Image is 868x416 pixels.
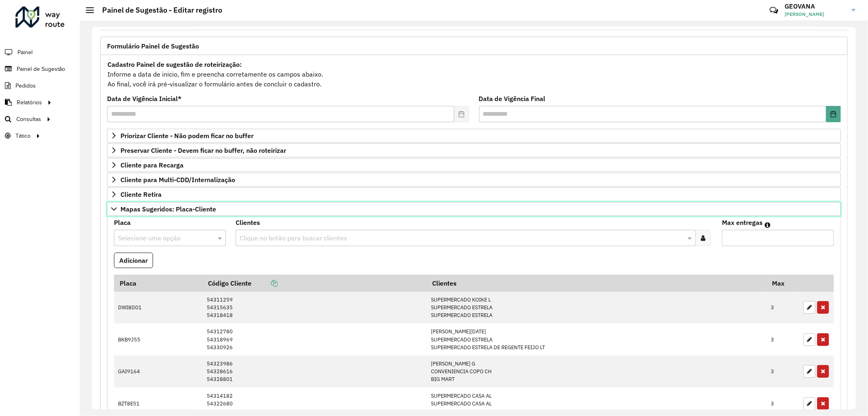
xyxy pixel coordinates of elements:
em: Máximo de clientes que serão colocados na mesma rota com os clientes informados [765,222,770,228]
a: Contato Rápido [765,2,783,19]
label: Placa [114,218,131,227]
button: Choose Date [826,106,841,122]
a: Cliente para Multi-CDD/Internalização [107,173,841,187]
span: Mapas Sugeridos: Placa-Cliente [120,206,216,212]
a: Cliente para Recarga [107,158,841,172]
a: Cliente Retira [107,187,841,201]
span: [PERSON_NAME] [785,11,846,18]
td: 54311259 54315635 54318418 [203,292,427,324]
span: Cliente Retira [120,191,162,198]
td: DWI8D01 [114,292,203,324]
span: Painel de Sugestão [17,65,65,73]
strong: Cadastro Painel de sugestão de roteirização: [107,60,242,68]
th: Placa [114,275,203,292]
h2: Painel de Sugestão - Editar registro [94,6,222,15]
td: 3 [767,292,799,324]
td: GAI9164 [114,356,203,388]
span: Pedidos [15,81,36,90]
button: Adicionar [114,253,153,268]
label: Max entregas [722,218,763,227]
span: Cliente para Recarga [120,162,184,168]
td: [PERSON_NAME] G CONVENIENCIA COPO CH BIG MART [426,356,766,388]
h3: GEOVANA [785,2,846,10]
div: Informe a data de inicio, fim e preencha corretamente os campos abaixo. Ao final, você irá pré-vi... [107,59,841,89]
a: Copiar [252,279,278,287]
td: 54323986 54328616 54328801 [203,356,427,388]
th: Clientes [426,275,766,292]
th: Código Cliente [203,275,427,292]
td: SUPERMERCADO KOIKE L SUPERMERCADO ESTRELA SUPERMERCADO ESTRELA [426,292,766,324]
a: Preservar Cliente - Devem ficar no buffer, não roteirizar [107,143,841,157]
span: Preservar Cliente - Devem ficar no buffer, não roteirizar [120,147,286,154]
span: Priorizar Cliente - Não podem ficar no buffer [120,132,254,139]
span: Tático [15,132,31,140]
label: Data de Vigência Inicial [107,94,181,103]
a: Mapas Sugeridos: Placa-Cliente [107,202,841,216]
span: Painel [17,48,33,57]
td: BKB9J55 [114,324,203,356]
td: 3 [767,356,799,388]
span: Cliente para Multi-CDD/Internalização [120,176,235,183]
span: Formulário Painel de Sugestão [107,43,199,49]
a: Priorizar Cliente - Não podem ficar no buffer [107,129,841,143]
td: 3 [767,324,799,356]
span: Relatórios [17,98,42,107]
label: Data de Vigência Final [479,94,546,103]
th: Max [767,275,799,292]
label: Clientes [236,218,260,227]
td: [PERSON_NAME][DATE] SUPERMERCADO ESTRELA SUPERMERCADO ESTRELA DE REGENTE FEIJO LT [426,324,766,356]
span: Consultas [16,115,41,123]
td: 54312780 54318969 54330926 [203,324,427,356]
